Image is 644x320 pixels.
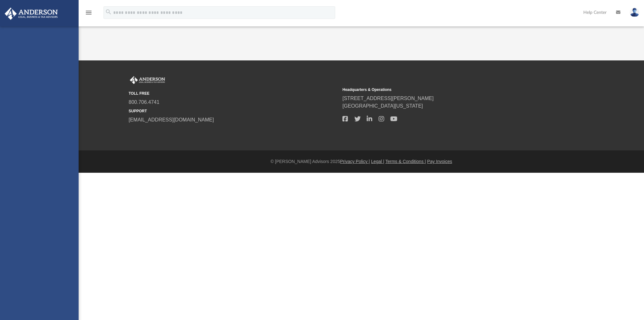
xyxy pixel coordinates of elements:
img: Anderson Advisors Platinum Portal [3,8,60,20]
a: menu [85,12,92,16]
div: © [PERSON_NAME] Advisors 2025 [79,158,644,165]
small: SUPPORT [129,108,338,114]
i: search [105,8,112,15]
small: TOLL FREE [129,91,338,96]
img: User Pic [630,8,639,17]
a: [EMAIL_ADDRESS][DOMAIN_NAME] [129,117,214,122]
i: menu [85,9,92,16]
a: Pay Invoices [427,159,452,164]
a: Privacy Policy | [340,159,370,164]
small: Headquarters & Operations [342,87,552,93]
a: Terms & Conditions | [386,159,426,164]
a: [GEOGRAPHIC_DATA][US_STATE] [342,103,423,109]
a: 800.706.4741 [129,99,159,105]
a: [STREET_ADDRESS][PERSON_NAME] [342,96,434,101]
img: Anderson Advisors Platinum Portal [129,76,166,84]
a: Legal | [371,159,384,164]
